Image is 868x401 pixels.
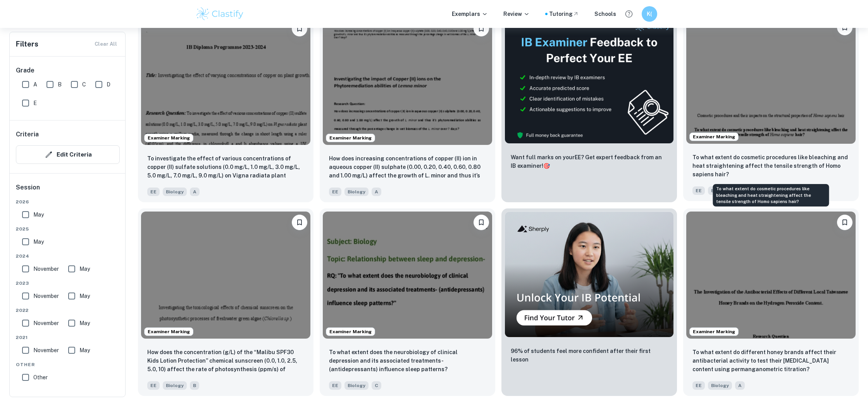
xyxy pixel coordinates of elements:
img: Biology EE example thumbnail: To what extent do different honey brands [686,212,856,339]
p: 96% of students feel more confident after their first lesson [511,347,668,364]
a: Examiner MarkingBookmarkTo what extent do cosmetic procedures like bleaching and heat straighteni... [683,15,859,202]
span: 2022 [16,307,120,314]
span: Examiner Marking [690,328,738,335]
img: Thumbnail [505,212,674,337]
span: May [33,238,44,246]
button: Help and Feedback [622,7,635,21]
h6: Grade [16,66,120,75]
a: Schools [594,10,616,18]
a: Examiner MarkingBookmarkTo investigate the effect of various concentrations of copper (II) sulfat... [138,15,313,202]
span: A [735,381,745,390]
span: May [79,319,90,327]
span: EE [329,381,341,390]
span: Biology [163,188,187,196]
h6: Filters [16,39,38,50]
p: To investigate the effect of various concentrations of copper (II) sulfate solutions (0.0 mg/L, 1... [147,154,304,181]
button: Bookmark [474,215,489,230]
a: Examiner MarkingBookmarkTo what extent do different honey brands affect their antibacterial activ... [683,208,859,396]
div: To what extent do cosmetic procedures like bleaching and heat straightening affect the tensile st... [713,184,829,207]
p: How does the concentration (g/L) of the “Malibu SPF30 Kids Lotion Protection” chemical sunscreen ... [147,348,304,374]
img: Biology EE example thumbnail: To what extent do cosmetic procedures li [686,17,856,144]
span: B [190,381,199,390]
span: D [107,80,110,89]
span: E [33,99,37,107]
span: C [82,80,86,89]
button: K( [642,6,657,22]
p: Exemplars [452,10,488,18]
button: Bookmark [292,21,307,36]
span: May [33,210,44,219]
button: Edit Criteria [16,145,120,164]
span: B [58,80,62,89]
span: EE [147,188,160,196]
span: Biology [344,188,369,196]
a: Examiner MarkingBookmarkHow does increasing concentrations of copper (II) ion in aqueous copper (... [320,15,495,202]
span: November [33,265,59,273]
span: November [33,346,59,355]
span: Examiner Marking [145,328,193,335]
span: 2025 [16,225,120,232]
img: Biology EE example thumbnail: To investigate the effect of various con [141,18,310,145]
span: 🎯 [543,163,550,169]
p: Want full marks on your EE ? Get expert feedback from an IB examiner! [511,153,668,170]
a: Thumbnail96% of students feel more confident after their first lesson [501,208,677,396]
span: A [372,188,381,196]
span: May [79,265,90,273]
span: 2026 [16,198,120,205]
span: May [79,292,90,300]
span: C [372,381,381,390]
span: Examiner Marking [326,134,375,141]
button: Bookmark [474,21,489,36]
h6: Criteria [16,130,39,139]
span: A [190,188,200,196]
img: Biology EE example thumbnail: How does increasing concentrations of co [323,18,492,145]
span: EE [147,381,160,390]
span: Examiner Marking [326,328,375,335]
span: EE [329,188,341,196]
span: November [33,319,59,327]
button: Bookmark [292,215,307,230]
p: To what extent do cosmetic procedures like bleaching and heat straightening affect the tensile st... [692,153,849,179]
span: May [79,346,90,355]
img: Thumbnail [505,18,674,144]
span: EE [692,381,705,390]
span: Biology [163,381,187,390]
p: Review [503,10,530,18]
p: How does increasing concentrations of copper (II) ion in aqueous copper (II) sulphate (0.00, 0.20... [329,154,486,181]
span: Biology [708,186,732,195]
span: EE [692,186,705,195]
span: Examiner Marking [145,134,193,141]
a: Tutoring [549,10,579,18]
span: A [33,80,37,89]
span: Biology [344,381,369,390]
span: 2021 [16,334,120,341]
span: 2024 [16,253,120,260]
span: Other [33,373,48,382]
a: ThumbnailWant full marks on yourEE? Get expert feedback from an IB examiner! [501,15,677,202]
p: To what extent does the neurobiology of clinical depression and its associated treatments- (antid... [329,348,486,373]
h6: Session [16,183,120,198]
a: Examiner MarkingBookmarkTo what extent does the neurobiology of clinical depression and its assoc... [320,208,495,396]
span: Examiner Marking [690,133,738,140]
img: Clastify logo [195,6,245,22]
a: Examiner MarkingBookmarkHow does the concentration (g/L) of the “Malibu SPF30 Kids Lotion Protect... [138,208,313,396]
span: 2023 [16,280,120,287]
span: Biology [708,381,732,390]
p: To what extent do different honey brands affect their antibacterial activity to test their hydrog... [692,348,849,373]
img: Biology EE example thumbnail: To what extent does the neurobiology of [323,212,492,339]
span: Other [16,361,120,368]
span: November [33,292,59,300]
button: Bookmark [837,215,852,230]
h6: K( [645,10,654,18]
img: Biology EE example thumbnail: How does the concentration (g/L) of the [141,212,310,339]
